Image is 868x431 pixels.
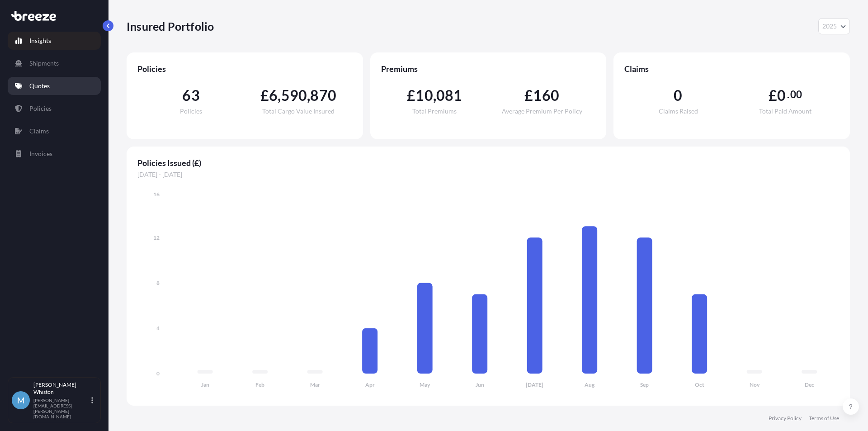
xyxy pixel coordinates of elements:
p: Insured Portfolio [127,19,214,33]
span: , [278,88,281,103]
span: £ [407,88,415,103]
span: £ [524,88,533,103]
span: 2025 [822,22,837,31]
p: Shipments [29,59,59,68]
span: Policies [180,108,202,114]
button: Year Selector [818,18,850,34]
span: 870 [310,88,336,103]
p: [PERSON_NAME] Whiston [33,381,90,396]
span: Policies [137,63,352,74]
span: , [433,88,436,103]
span: . [787,91,789,98]
span: 081 [436,88,462,103]
span: Claims [624,63,839,74]
span: 0 [777,88,786,103]
span: Total Cargo Value Insured [262,108,335,114]
span: 0 [674,88,682,103]
span: 590 [281,88,307,103]
span: Average Premium Per Policy [502,108,582,114]
span: £ [769,88,777,103]
p: Insights [29,36,51,45]
a: Invoices [8,145,101,163]
tspan: Mar [310,381,320,388]
tspan: 4 [156,325,160,332]
a: Insights [8,32,101,50]
span: Total Paid Amount [759,108,811,114]
a: Policies [8,99,101,118]
tspan: Oct [695,381,704,388]
tspan: Feb [255,381,264,388]
tspan: Nov [750,381,760,388]
span: 6 [269,88,278,103]
tspan: Jan [201,381,209,388]
tspan: 16 [153,191,160,198]
span: M [17,396,25,405]
span: 10 [415,88,433,103]
p: Invoices [29,149,52,158]
tspan: Sep [640,381,649,388]
span: Policies Issued (£) [137,157,839,168]
tspan: Dec [805,381,814,388]
a: Shipments [8,54,101,72]
tspan: Apr [365,381,375,388]
tspan: 8 [156,279,160,286]
span: Total Premiums [412,108,457,114]
tspan: Aug [585,381,595,388]
a: Privacy Policy [769,415,802,422]
a: Quotes [8,77,101,95]
p: Claims [29,127,49,136]
span: 00 [790,91,802,98]
span: [DATE] - [DATE] [137,170,839,179]
tspan: 0 [156,370,160,377]
tspan: Jun [476,381,484,388]
p: Quotes [29,81,50,90]
tspan: [DATE] [526,381,543,388]
tspan: 12 [153,234,160,241]
p: [PERSON_NAME][EMAIL_ADDRESS][PERSON_NAME][DOMAIN_NAME] [33,398,90,419]
span: , [307,88,310,103]
p: Policies [29,104,52,113]
span: £ [260,88,269,103]
span: Premiums [381,63,596,74]
span: 63 [182,88,199,103]
a: Claims [8,122,101,140]
span: Claims Raised [659,108,698,114]
span: 160 [533,88,559,103]
tspan: May [420,381,430,388]
a: Terms of Use [809,415,839,422]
